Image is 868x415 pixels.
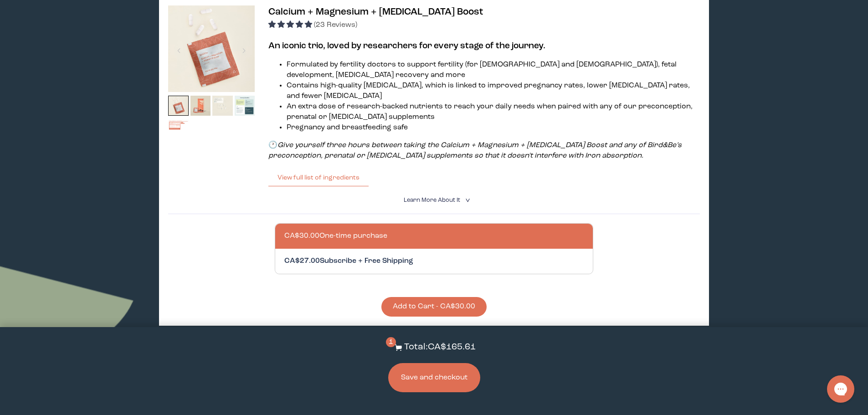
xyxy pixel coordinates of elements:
[190,96,211,116] img: thumbnail image
[287,81,699,102] li: Contains high-quality [MEDICAL_DATA], which is linked to improved pregnancy rates, lower [MEDICAL...
[386,337,396,347] span: 1
[388,363,480,392] button: Save and checkout
[404,341,476,354] p: Total: CA$165.61
[268,41,545,51] b: An iconic trio, loved by researchers for every stage of the journey.
[268,142,277,149] strong: 🕐
[235,96,255,116] img: thumbnail image
[168,96,189,116] img: thumbnail image
[287,102,699,123] li: An extra dose of research-backed nutrients to reach your daily needs when paired with any of our ...
[462,198,471,203] i: <
[314,21,357,29] span: (23 Reviews)
[168,119,189,140] img: thumbnail image
[212,96,233,116] img: thumbnail image
[268,21,314,29] span: 4.83 stars
[822,372,859,406] iframe: Gorgias live chat messenger
[268,169,369,187] button: View full list of ingredients
[268,7,483,17] span: Calcium + Magnesium + [MEDICAL_DATA] Boost
[381,297,487,317] button: Add to Cart - CA$30.00
[287,124,408,131] span: Pregnancy and breastfeeding safe
[268,142,682,159] em: Give yourself three hours between taking the Calcium + Magnesium + [MEDICAL_DATA] Boost and any o...
[404,197,460,203] span: Learn More About it
[168,5,255,92] img: thumbnail image
[404,196,465,205] summary: Learn More About it <
[287,60,699,81] li: Formulated by fertility doctors to support fertility (for [DEMOGRAPHIC_DATA] and [DEMOGRAPHIC_DAT...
